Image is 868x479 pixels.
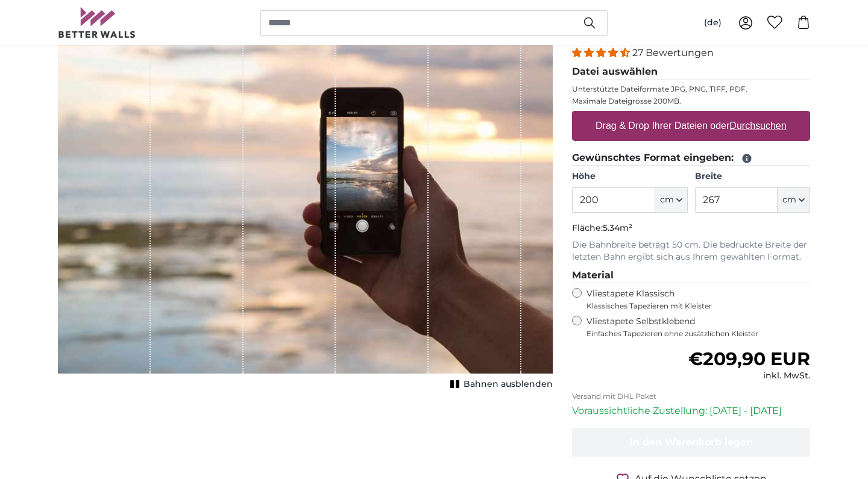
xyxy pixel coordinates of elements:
label: Breite [695,171,810,183]
span: €209,90 EUR [688,348,810,370]
span: cm [782,194,796,206]
button: Bahnen ausblenden [447,376,553,393]
span: In den Warenkorb legen [630,436,753,448]
span: Bahnen ausblenden [464,378,553,390]
span: 4.41 stars [572,47,632,58]
img: Betterwalls [58,7,136,38]
label: Vliestapete Klassisch [587,288,800,311]
button: cm [778,187,810,213]
legend: Material [572,268,810,283]
button: (de) [694,12,731,34]
p: Versand mit DHL Paket [572,392,810,401]
span: Klassisches Tapezieren mit Kleister [587,301,800,311]
label: Höhe [572,171,687,183]
p: Fläche: [572,222,810,234]
p: Maximale Dateigrösse 200MB. [572,96,810,106]
p: Unterstützte Dateiformate JPG, PNG, TIFF, PDF. [572,84,810,94]
p: Die Bahnbreite beträgt 50 cm. Die bedruckte Breite der letzten Bahn ergibt sich aus Ihrem gewählt... [572,239,810,263]
legend: Gewünschtes Format eingeben: [572,151,810,166]
u: Durchsuchen [730,121,787,131]
legend: Datei auswählen [572,64,810,80]
label: Vliestapete Selbstklebend [587,316,810,339]
div: inkl. MwSt. [688,370,810,382]
p: Voraussichtliche Zustellung: [DATE] - [DATE] [572,404,810,418]
button: In den Warenkorb legen [572,428,810,457]
label: Drag & Drop Ihrer Dateien oder [591,114,791,138]
div: 1 of 1 [58,2,553,393]
button: cm [655,187,688,213]
span: Einfaches Tapezieren ohne zusätzlichen Kleister [587,329,810,339]
span: 27 Bewertungen [632,47,714,58]
span: 5.34m² [603,222,632,233]
span: cm [660,194,674,206]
